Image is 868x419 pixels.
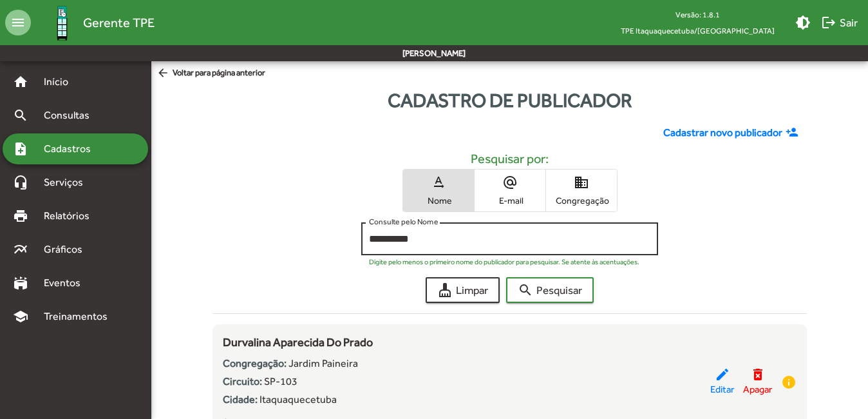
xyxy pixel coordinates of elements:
button: Congregação [546,170,617,211]
mat-icon: headset_mic [13,175,28,190]
img: Logo [41,2,83,44]
mat-icon: note_add [13,141,28,157]
span: TPE Itaquaquecetuba/[GEOGRAPHIC_DATA] [610,23,785,39]
span: Sair [821,11,858,34]
mat-icon: multiline_chart [13,242,28,257]
span: Treinamentos [36,309,123,324]
mat-icon: search [13,108,28,123]
span: Voltar para página anterior [156,66,265,81]
span: Congregação [549,195,614,206]
h5: Pesquisar por: [223,151,797,166]
span: Relatórios [36,208,106,224]
mat-icon: person_add [786,126,802,140]
mat-icon: domain [574,175,589,190]
strong: Circuito: [223,375,262,387]
span: Limpar [437,278,488,302]
span: SP-103 [264,375,297,387]
mat-icon: menu [5,10,31,35]
span: Itaquaquecetuba [259,393,337,405]
mat-icon: search [518,282,533,298]
button: Pesquisar [506,277,594,303]
div: Cadastro de publicador [151,86,868,115]
strong: Congregação: [223,357,287,369]
span: Cadastros [36,141,108,157]
mat-icon: school [13,309,28,324]
button: Limpar [426,277,500,303]
mat-icon: alternate_email [502,175,518,190]
mat-icon: home [13,74,28,90]
button: Nome [403,170,474,211]
span: E-mail [478,195,542,206]
span: Pesquisar [518,278,582,302]
mat-icon: text_rotation_none [431,175,446,190]
span: Início [36,74,87,90]
span: Consultas [36,108,106,123]
mat-icon: logout [821,15,836,30]
span: Gráficos [36,242,100,257]
button: Sair [816,11,863,34]
span: Editar [710,382,734,397]
span: Jardim Paineira [288,357,358,369]
mat-hint: Digite pelo menos o primeiro nome do publicador para pesquisar. Se atente às acentuações. [369,258,639,266]
span: Cadastrar novo publicador [663,125,782,141]
span: Durvalina Aparecida Do Prado [223,335,373,349]
span: Apagar [743,382,772,397]
mat-icon: arrow_back [156,66,173,81]
strong: Cidade: [223,393,258,405]
a: Gerente TPE [31,2,155,44]
mat-icon: brightness_medium [795,15,811,30]
mat-icon: info [781,375,797,390]
mat-icon: delete_forever [750,367,766,382]
span: Gerente TPE [83,12,155,33]
mat-icon: cleaning_services [437,282,453,298]
mat-icon: print [13,208,28,224]
div: Versão: 1.8.1 [610,6,785,23]
mat-icon: edit [715,367,730,382]
span: Eventos [36,275,98,291]
button: E-mail [475,170,545,211]
span: Nome [406,195,471,206]
span: Serviços [36,175,100,190]
mat-icon: stadium [13,275,28,291]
